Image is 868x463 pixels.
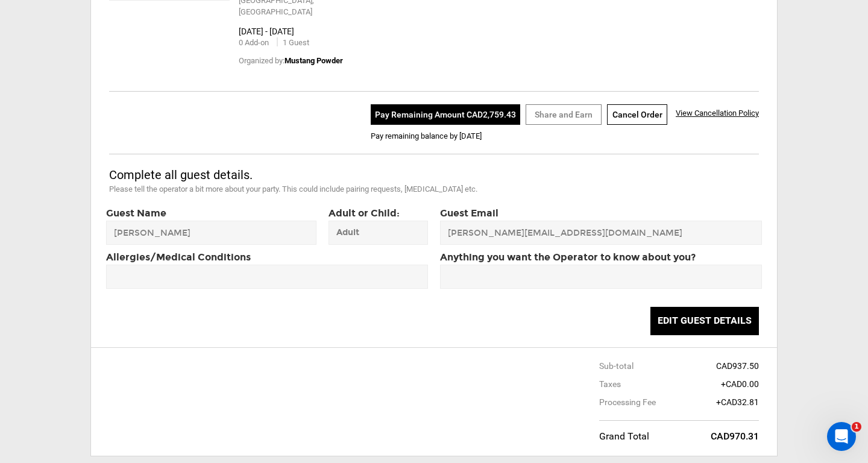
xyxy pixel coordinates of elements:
[371,131,759,142] div: Pay remaining balance by [DATE]
[329,207,428,245] label: Adult or Child:
[239,25,434,37] div: [DATE] - [DATE]
[676,109,759,118] span: View Cancellation Policy
[329,221,428,245] select: Adult or Child:
[599,360,634,372] span: Sub-total
[827,422,856,451] iframe: Intercom live chat
[716,360,759,372] span: CAD937.50
[106,251,251,265] label: Allergies/Medical Conditions
[109,184,564,195] div: Please tell the operator a bit more about your party. This could include pairing requests, [MEDIC...
[277,37,309,49] div: 1 Guest
[109,166,564,184] div: Complete all guest details.
[599,396,656,408] span: Processing Fee
[599,378,621,390] span: Taxes
[721,378,759,390] span: +CAD0.00
[239,37,376,67] div: Organized by:
[607,104,667,125] button: Cancel Order
[371,104,520,125] button: Pay Remaining Amount CAD2,759.43
[285,56,343,65] span: Mustang Powder
[440,251,696,265] label: Anything you want the Operator to know about you?
[852,422,861,432] span: 1
[716,396,759,408] span: +CAD32.81
[239,38,269,47] span: 0 Add-on
[650,307,759,335] button: Edit Guest Details
[106,207,316,221] label: Guest Name
[599,430,649,444] span: Grand Total
[440,207,498,221] label: Guest Email
[711,430,759,444] span: CAD970.31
